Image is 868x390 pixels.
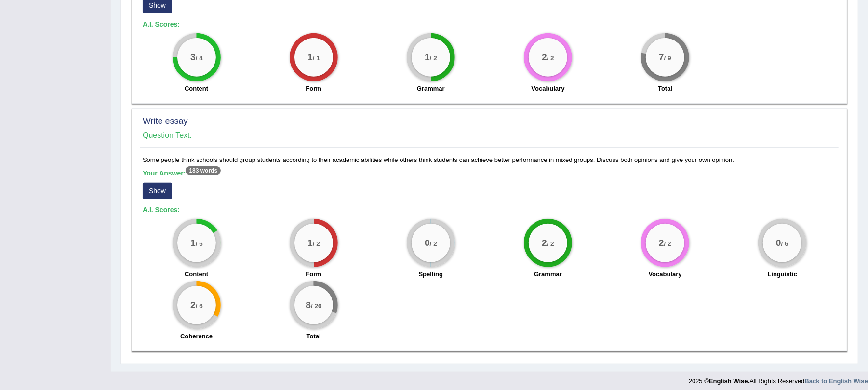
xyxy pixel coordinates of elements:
[531,84,564,93] label: Vocabulary
[547,54,554,62] small: / 2
[307,52,313,62] big: 1
[186,166,221,175] sup: 183 words
[664,240,671,247] small: / 2
[542,52,547,62] big: 2
[306,84,321,93] label: Form
[425,238,430,248] big: 0
[306,300,311,310] big: 8
[689,372,868,386] div: 2025 © All Rights Reserved
[419,269,443,279] label: Spelling
[307,238,313,248] big: 1
[190,300,196,310] big: 2
[190,238,196,248] big: 1
[306,269,321,279] label: Form
[185,269,208,279] label: Content
[185,84,208,93] label: Content
[659,52,664,62] big: 7
[307,332,321,341] label: Total
[709,377,749,385] strong: English Wise.
[143,183,172,199] button: Show
[195,302,202,309] small: / 6
[143,117,836,126] h2: Write essay
[143,169,221,177] b: Your Answer:
[140,155,839,346] div: Some people think schools should group students according to their academic abilities while other...
[664,54,671,62] small: / 9
[776,238,781,248] big: 0
[534,269,562,279] label: Grammar
[311,302,322,309] small: / 26
[658,84,672,93] label: Total
[195,54,202,62] small: / 4
[425,52,430,62] big: 1
[659,238,664,248] big: 2
[180,332,213,341] label: Coherence
[430,240,437,247] small: / 2
[195,240,202,247] small: / 6
[805,377,868,385] a: Back to English Wise
[143,206,180,214] b: A.I. Scores:
[143,131,836,140] h4: Question Text:
[547,240,554,247] small: / 2
[313,240,320,247] small: / 2
[417,84,445,93] label: Grammar
[190,52,196,62] big: 3
[143,20,180,28] b: A.I. Scores:
[542,238,547,248] big: 2
[430,54,437,62] small: / 2
[781,240,788,247] small: / 6
[313,54,320,62] small: / 1
[768,269,797,279] label: Linguistic
[649,269,682,279] label: Vocabulary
